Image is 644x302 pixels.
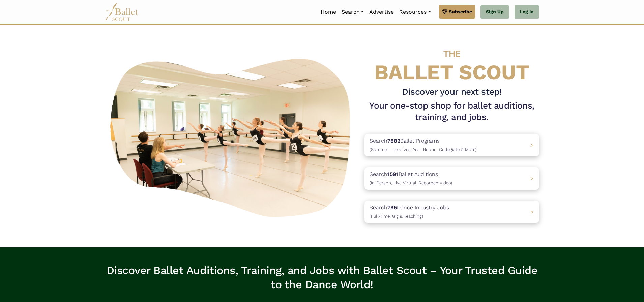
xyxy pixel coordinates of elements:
[515,5,539,19] a: Log In
[370,147,476,152] span: (Summer Intensives, Year-Round, Collegiate & More)
[397,5,433,19] a: Resources
[318,5,339,19] a: Home
[370,180,452,185] span: (In-Person, Live Virtual, Recorded Video)
[364,167,539,190] a: Search1591Ballet Auditions(In-Person, Live Virtual, Recorded Video) >
[449,8,472,16] span: Subscribe
[370,170,452,187] p: Search Ballet Auditions
[370,203,449,220] p: Search Dance Industry Jobs
[443,48,460,59] span: THE
[364,39,539,84] h4: BALLET SCOUT
[364,86,539,98] h3: Discover your next step!
[387,138,400,144] b: 7882
[364,201,539,223] a: Search795Dance Industry Jobs(Full-Time, Gig & Teaching) >
[530,175,534,182] span: >
[370,214,423,219] span: (Full-Time, Gig & Teaching)
[439,5,475,19] a: Subscribe
[530,209,534,215] span: >
[370,137,476,154] p: Search Ballet Programs
[105,52,359,221] img: A group of ballerinas talking to each other in a ballet studio
[364,134,539,156] a: Search7882Ballet Programs(Summer Intensives, Year-Round, Collegiate & More)>
[387,171,399,177] b: 1591
[480,5,509,19] a: Sign Up
[387,204,397,211] b: 795
[364,100,539,123] h1: Your one-stop shop for ballet auditions, training, and jobs.
[530,142,534,148] span: >
[367,5,397,19] a: Advertise
[105,264,539,292] h3: Discover Ballet Auditions, Training, and Jobs with Ballet Scout – Your Trusted Guide to the Dance...
[339,5,367,19] a: Search
[442,8,447,16] img: gem.svg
